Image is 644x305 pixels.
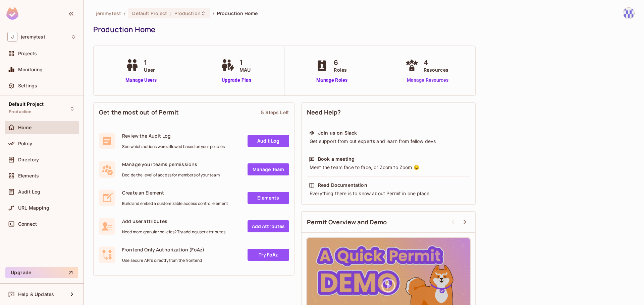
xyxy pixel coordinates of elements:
[18,125,32,130] span: Home
[18,173,39,178] span: Elements
[124,10,125,16] li: /
[18,205,49,211] span: URL Mapping
[309,138,468,145] div: Get support from out experts and learn from fellow devs
[18,141,32,146] span: Policy
[18,83,37,88] span: Settings
[248,163,289,175] a: Manage Team
[424,58,448,68] span: 4
[424,66,448,73] span: Resources
[124,77,158,84] a: Manage Users
[18,221,37,227] span: Connect
[248,192,289,204] a: Elements
[334,66,347,73] span: Roles
[7,32,17,42] span: J
[248,135,289,147] a: Audit Log
[122,218,225,224] span: Add user attributes
[99,108,179,117] span: Get the most out of Permit
[219,77,254,84] a: Upgrade Plan
[261,109,289,116] div: 5 Steps Left
[18,157,39,162] span: Directory
[9,101,44,107] span: Default Project
[309,164,468,171] div: Meet the team face to face, or Zoom to Zoom 😉
[132,10,167,16] span: Default Project
[122,133,225,139] span: Review the Audit Log
[213,10,214,16] li: /
[18,51,37,56] span: Projects
[309,190,468,197] div: Everything there is to know about Permit in one place
[239,66,251,73] span: MAU
[5,267,78,278] button: Upgrade
[307,108,341,117] span: Need Help?
[404,77,452,84] a: Manage Resources
[93,24,631,34] div: Production Home
[144,66,155,73] span: User
[96,10,121,16] span: the active workspace
[318,182,367,188] div: Read Documentation
[217,10,258,16] span: Production Home
[122,161,220,167] span: Manage your teams permissions
[122,201,228,206] span: Build and embed a customizable access control element
[174,10,201,16] span: Production
[248,220,289,232] a: Add Attrbutes
[314,77,350,84] a: Manage Roles
[318,156,355,162] div: Book a meeting
[18,189,40,195] span: Audit Log
[6,7,18,20] img: SReyMgAAAABJRU5ErkJggg==
[334,58,347,68] span: 6
[21,34,45,40] span: Workspace: jeremytest
[18,292,54,297] span: Help & Updates
[122,189,228,196] span: Create an Element
[18,67,43,72] span: Monitoring
[248,249,289,261] a: Try FoAz
[169,11,172,16] span: :
[122,144,225,149] span: See which actions were allowed based on your policies
[122,258,204,263] span: Use secure API's directly from the frontend
[122,229,225,235] span: Need more granular policies? Try adding user attributes
[122,172,220,178] span: Decide the level of access for members of your team
[318,130,357,136] div: Join us on Slack
[122,246,204,253] span: Frontend Only Authorization (FoAz)
[9,109,32,115] span: Production
[623,8,634,19] img: jeremy.marks@compass-usa.com
[144,58,155,68] span: 1
[239,58,251,68] span: 1
[307,218,387,226] span: Permit Overview and Demo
